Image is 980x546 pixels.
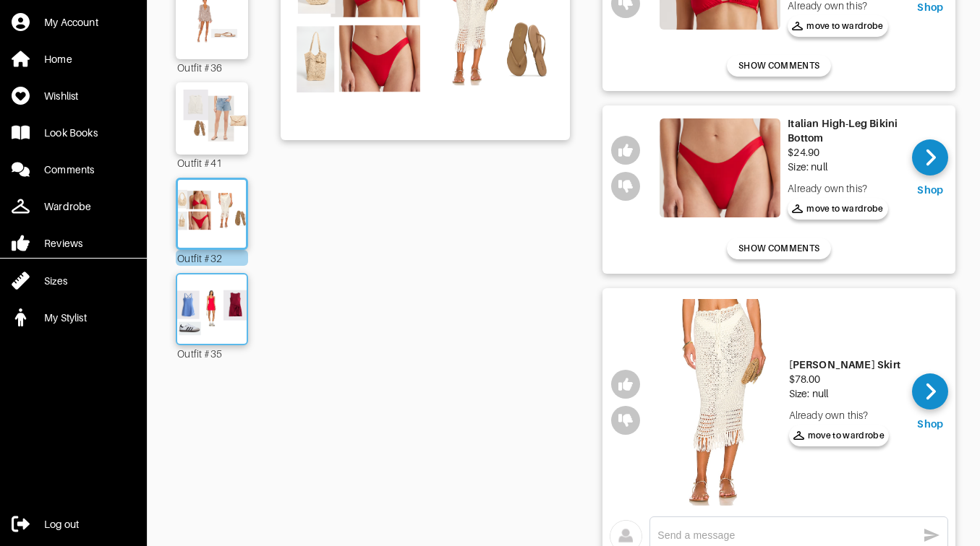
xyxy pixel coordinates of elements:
div: Shop [917,183,943,197]
div: Sizes [44,274,67,288]
div: Size: null [788,160,901,174]
div: My Account [44,15,98,30]
span: SHOW COMMENTS [738,59,819,72]
button: move to wardrobe [788,15,888,37]
div: Already own this? [788,181,901,196]
div: Outfit #36 [176,59,248,75]
img: Outfit Outfit #41 [171,90,253,147]
a: Shop [912,139,948,197]
div: Size: null [789,386,900,401]
img: Italian High-Leg Bikini Bottom [660,118,780,217]
div: $78.00 [789,372,900,386]
div: Wishlist [44,89,78,103]
img: Outfit Outfit #35 [173,282,251,337]
div: Log out [44,517,79,532]
span: move to wardrobe [792,202,884,215]
img: Angelina Midi Skirt [661,299,782,506]
div: $24.90 [788,145,901,160]
div: Comments [44,162,94,177]
div: Italian High-Leg Bikini Bottom [788,116,901,145]
div: My Stylist [44,311,87,325]
div: Outfit #32 [176,250,248,266]
div: Home [44,52,72,66]
button: SHOW COMMENTS [727,55,831,77]
div: Wardrobe [44,199,91,214]
img: Outfit Outfit #32 [174,187,250,240]
button: SHOW COMMENTS [727,238,831,259]
div: Look Books [44,126,98,140]
div: Outfit #35 [176,345,248,361]
button: move to wardrobe [789,425,890,446]
span: SHOW COMMENTS [738,242,819,255]
span: move to wardrobe [793,429,885,442]
button: move to wardrobe [788,198,888,220]
div: [PERSON_NAME] Skirt [789,357,900,372]
div: Shop [917,417,943,431]
a: Shop [912,373,948,431]
div: Reviews [44,236,82,251]
span: move to wardrobe [792,19,884,32]
div: Already own this? [789,408,900,422]
div: Outfit #41 [176,155,248,170]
